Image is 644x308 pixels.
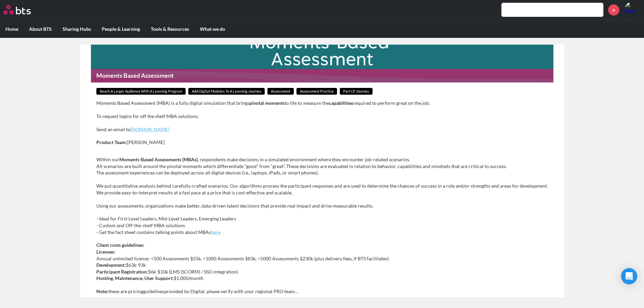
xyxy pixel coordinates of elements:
strong: Licenses: [96,249,115,255]
strong: Note: [96,288,108,294]
span: Reach a Larger Audience With a Learning Program [96,88,186,95]
strong: Product Team: [96,139,127,145]
p: Within our , respondents make decisions in a simulated environment where they encounter job-relat... [96,156,548,176]
h1: Moments Based Assessment [91,69,553,82]
a: Go home [3,5,43,15]
strong: Participant Registration: [96,269,148,275]
p: Moments Based Assessment (MBA) is a fully digital simulation that brings to life to measure the r... [96,100,548,106]
a: here [211,229,220,235]
label: People & Learning [96,20,145,38]
p: - Ideal for First Level Leaders, Mid-Level Leaders, Emerging Leaders - Custom and Off-the-shelf M... [96,215,548,235]
p: Annual unlimited license: <500 Assessments $55k, <1000 Assessments $83k, <5000 Assessments $230k ... [96,242,548,282]
img: Ryan Stiles [624,2,641,18]
p: To request logins for off the shelf MBA solutions: [96,113,548,120]
p: Send an email to [96,126,548,133]
strong: Hosting, Maintenance, User Support: [96,275,174,281]
a: [DOMAIN_NAME] [130,126,169,132]
p: Using our assessments, organizations make better, data-driven talent decisions that provide real ... [96,203,548,209]
span: Assessment Practice [296,88,337,95]
a: Profile [624,2,641,18]
span: Assessment [267,88,294,95]
label: Tools & Resources [145,20,194,38]
label: What we do [194,20,231,38]
strong: pivotal moments [249,100,285,106]
strong: Development: [96,262,126,268]
p: these are pricing provided by Digital, please verify with your regional PRO team… [96,288,548,295]
strong: Moments-Based Assessments (MBAs) [119,157,198,162]
img: BTS Logo [3,5,31,15]
p: We put quantitative analysis behind carefully crafted scenarios. Our algorithms process the parti... [96,183,548,196]
strong: Client costs guidelines: [96,242,144,248]
p: [PERSON_NAME] [96,139,548,146]
strong: capabilities [329,100,353,106]
label: Sharing Hubs [57,20,96,38]
em: guidelines [143,288,164,294]
label: About BTS [24,20,57,38]
div: Open Intercom Messenger [621,268,637,284]
span: Add Digital Modules to a Learning Journey [188,88,265,95]
span: Part of Journey [340,88,373,95]
a: + [608,4,619,16]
